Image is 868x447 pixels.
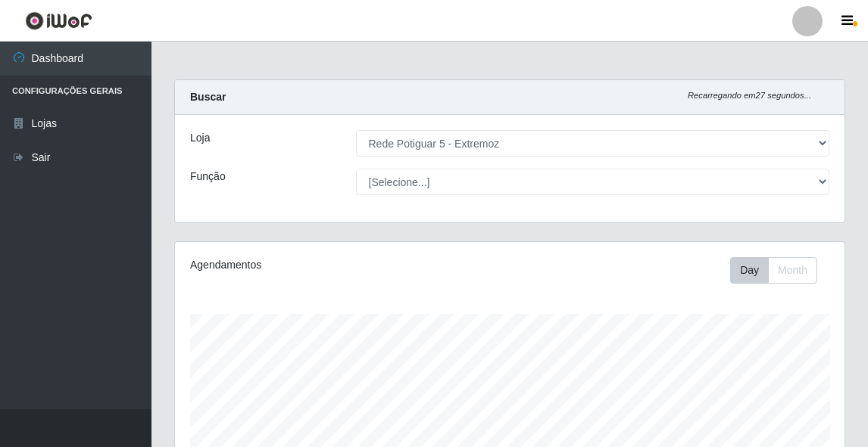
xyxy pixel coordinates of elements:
label: Função [190,169,226,185]
div: Toolbar with button groups [730,257,829,284]
button: Month [768,257,817,284]
div: First group [730,257,817,284]
i: Recarregando em 27 segundos... [688,91,811,100]
strong: Buscar [190,91,226,103]
button: Day [730,257,769,284]
img: CoreUI Logo [25,11,92,30]
div: Agendamentos [190,257,443,273]
label: Loja [190,130,210,146]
